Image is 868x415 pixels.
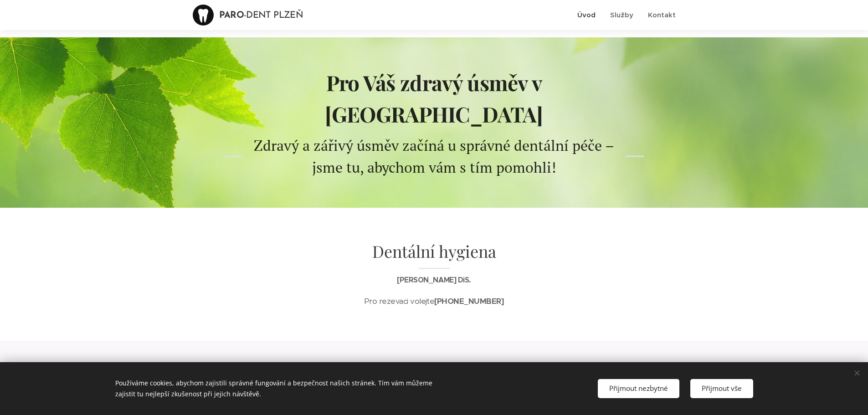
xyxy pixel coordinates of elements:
[648,10,676,19] span: Kontakt
[577,10,596,19] span: Úvod
[252,295,616,308] p: Pro rezevaci volejte
[115,371,466,406] div: Používáme cookies, abychom zajistili správné fungování a bezpečnost našich stránek. Tím vám můžem...
[397,275,471,285] strong: [PERSON_NAME] DiS.
[252,241,616,269] h1: Dentální hygiena
[575,4,676,26] ul: Menu
[690,379,753,398] button: Přijmout vše
[610,10,633,19] span: Služby
[325,68,543,128] strong: Pro Váš zdravý úsměv v [GEOGRAPHIC_DATA]
[254,136,614,177] span: Zdravý a zářivý úsměv začíná u správné dentální péče – jsme tu, abychom vám s tím pomohli!
[434,296,504,306] strong: [PHONE_NUMBER]
[609,384,668,393] span: Přijmout nezbytné
[702,384,742,393] span: Přijmout vše
[598,379,679,398] button: Přijmout nezbytné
